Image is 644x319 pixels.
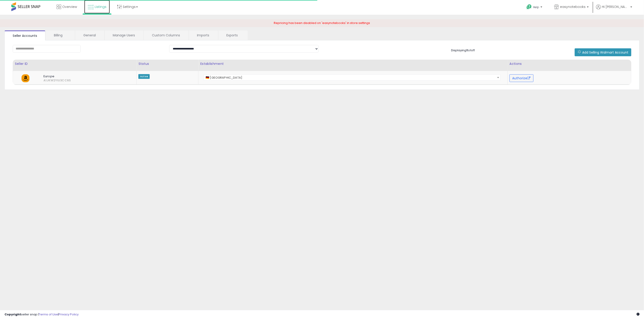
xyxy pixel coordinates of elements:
a: Custom Columns [144,30,188,40]
button: Add Selling Walmart Account [575,48,631,56]
div: Actions [509,61,629,66]
span: Europe [40,74,126,78]
div: Status [138,61,196,66]
span: Overview [62,5,77,9]
a: Imports [189,30,218,40]
span: Active [138,74,150,79]
span: easynotebooks [560,5,586,9]
i: Get Help [526,4,532,10]
img: amazon.png [22,74,29,82]
a: Manage Users [105,30,143,40]
button: Authorize [509,74,533,82]
a: Hi [PERSON_NAME] [596,5,632,15]
span: Displaying 1 to 1 of 1 [451,48,475,52]
span: Hi [PERSON_NAME] [602,5,629,9]
span: Help [533,5,539,9]
a: Billing [46,30,74,40]
div: Establishment [200,61,506,66]
a: General [75,30,104,40]
span: A1JKW2YIU3CC6S [40,78,54,82]
div: Seller ID [15,61,135,66]
span: 🇩🇪 Germany [204,74,501,81]
span: Listings [95,5,106,9]
span: Add Selling Walmart Account [582,50,628,55]
a: Help [523,1,547,15]
a: Exports [218,30,247,40]
span: 🇩🇪 Germany [204,75,500,81]
span: Repricing has been disabled on 'easynotebooks' in store settings [274,21,370,25]
a: Seller Accounts [5,30,45,40]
